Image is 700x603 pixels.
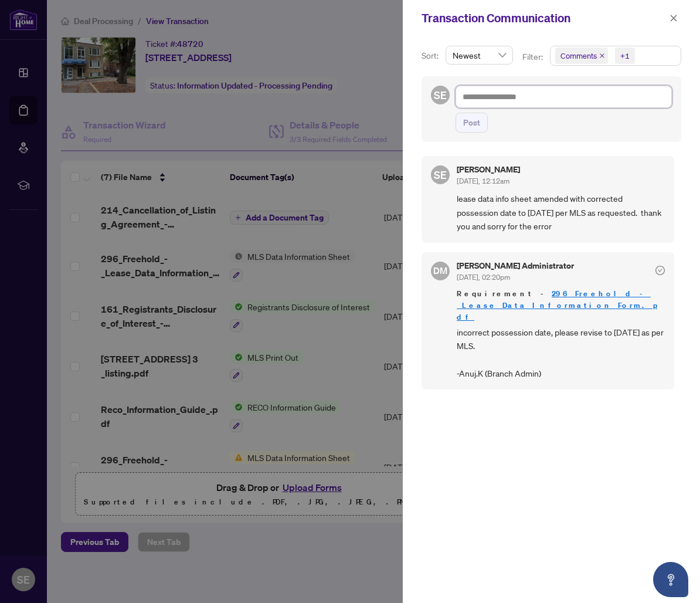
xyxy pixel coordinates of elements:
[555,48,608,64] span: Comments
[453,46,506,64] span: Newest
[457,192,665,233] span: lease data info sheet amended with corrected possession date to [DATE] per MLS as requested. than...
[457,262,574,270] h5: [PERSON_NAME] Administrator
[457,288,665,323] span: Requirement -
[670,14,678,22] span: close
[433,263,447,277] span: DM
[456,113,488,133] button: Post
[457,326,665,381] span: incorrect possession date, please revise to [DATE] as per MLS. -Anuj.K (Branch Admin)
[422,9,666,27] div: Transaction Communication
[434,167,447,183] span: SE
[434,87,447,103] span: SE
[620,50,630,62] div: +1
[599,53,605,59] span: close
[560,50,597,62] span: Comments
[522,50,545,63] p: Filter:
[457,289,657,322] a: 296_Freehold_-_Lease_Data_Information_Form.pdf
[655,266,665,275] span: check-circle
[457,177,509,185] span: [DATE], 12:12am
[457,273,510,282] span: [DATE], 02:20pm
[457,165,520,174] h5: [PERSON_NAME]
[653,562,688,597] button: Open asap
[422,49,441,62] p: Sort:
